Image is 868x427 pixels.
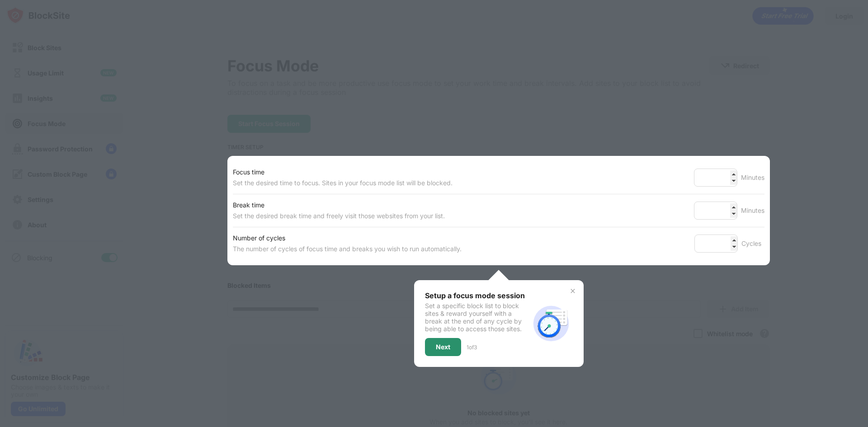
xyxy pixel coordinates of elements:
[425,291,529,300] div: Setup a focus mode session
[741,172,764,183] div: Minutes
[467,344,477,351] div: 1 of 3
[233,211,445,221] div: Set the desired break time and freely visit those websites from your list.
[233,167,453,178] div: Focus time
[436,343,450,351] div: Next
[425,302,529,333] div: Set a specific block list to block sites & reward yourself with a break at the end of any cycle b...
[529,302,573,345] img: focus-mode-timer.svg
[741,205,764,216] div: Minutes
[233,200,445,211] div: Break time
[233,233,462,244] div: Number of cycles
[741,238,764,249] div: Cycles
[233,244,462,254] div: The number of cycles of focus time and breaks you wish to run automatically.
[233,178,453,188] div: Set the desired time to focus. Sites in your focus mode list will be blocked.
[569,287,576,295] img: x-button.svg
